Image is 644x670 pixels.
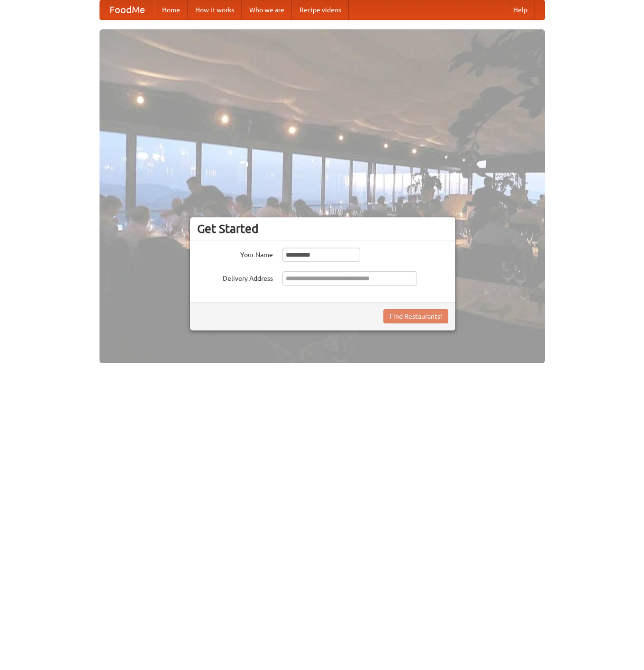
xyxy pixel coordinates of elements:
[154,0,188,19] a: Home
[188,0,242,19] a: How it works
[197,271,273,283] label: Delivery Address
[242,0,292,19] a: Who we are
[506,0,535,19] a: Help
[197,248,273,259] label: Your Name
[383,309,448,323] button: Find Restaurants!
[197,222,448,236] h3: Get Started
[100,0,154,19] a: FoodMe
[292,0,349,19] a: Recipe videos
